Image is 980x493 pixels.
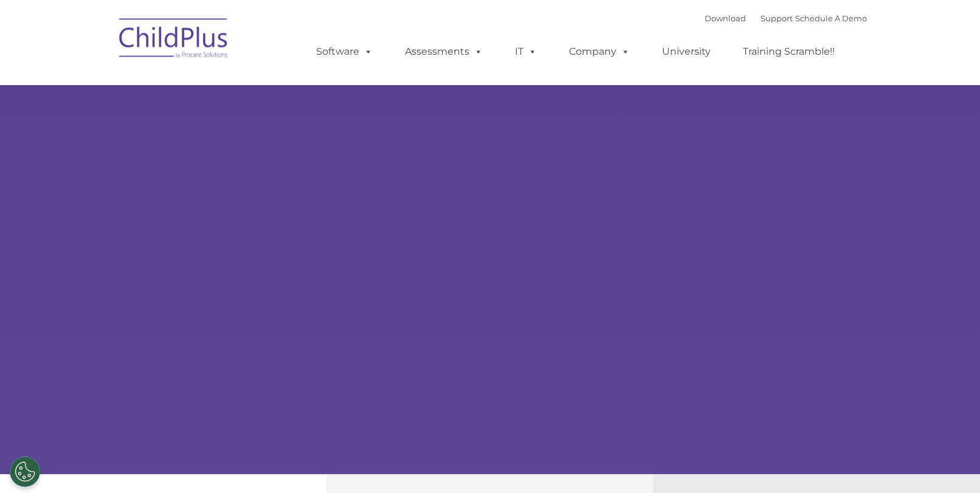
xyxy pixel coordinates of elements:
[761,13,793,23] a: Support
[393,40,495,64] a: Assessments
[113,10,235,71] img: ChildPlus by Procare Solutions
[705,13,746,23] a: Download
[10,457,40,487] button: Cookies Settings
[650,40,723,64] a: University
[795,13,867,23] a: Schedule A Demo
[169,130,221,139] span: Phone number
[503,40,549,64] a: IT
[304,40,385,64] a: Software
[731,40,847,64] a: Training Scramble!!
[557,40,642,64] a: Company
[169,80,206,89] span: Last name
[705,13,867,23] font: |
